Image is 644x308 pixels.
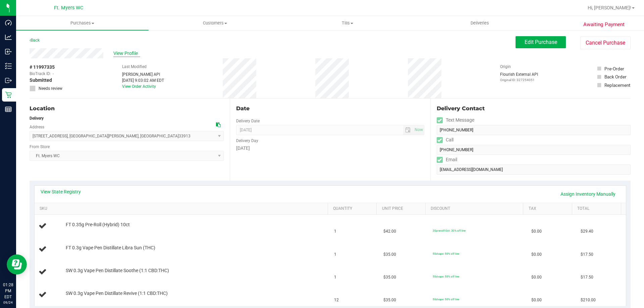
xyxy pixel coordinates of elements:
span: 50dvape: 50% off line [433,252,459,255]
span: $210.00 [581,297,596,303]
span: 1 [334,228,336,235]
span: Deliveries [462,20,498,26]
span: 1 [334,274,336,281]
div: Location [30,105,224,113]
a: Unit Price [382,206,423,211]
a: Tax [529,206,570,211]
label: Address [30,124,44,130]
a: Tills [281,16,414,30]
a: View State Registry [41,188,81,195]
input: Format: (999) 999-9999 [437,125,631,135]
inline-svg: Inbound [5,48,12,55]
span: $35.00 [383,297,396,303]
a: Customers [149,16,281,30]
a: Back [30,38,40,43]
span: Submitted [30,77,52,84]
span: Ft. Myers WC [54,5,83,11]
a: Deliveries [414,16,546,30]
inline-svg: Inventory [5,63,12,69]
span: FT 0.35g Pre-Roll (Hybrid) 10ct [66,222,130,228]
span: $0.00 [531,251,542,258]
p: Original ID: 327254051 [500,77,538,82]
span: Hi, [PERSON_NAME]! [588,5,631,10]
label: Delivery Date [236,118,260,124]
span: Awaiting Payment [583,21,625,28]
a: Discount [431,206,521,211]
input: Format: (999) 999-9999 [437,145,631,155]
div: Copy address to clipboard [216,121,221,128]
span: $0.00 [531,228,542,235]
span: $17.50 [581,251,593,258]
a: Total [577,206,618,211]
div: Pre-Order [604,65,624,72]
div: Flourish External API [500,71,538,82]
strong: Delivery [30,116,44,121]
span: $35.00 [383,274,396,281]
label: Email [437,155,457,165]
span: # 11997335 [30,64,55,71]
button: Edit Purchase [516,36,566,48]
span: SW 0.3g Vape Pen Distillate Revive (1:1 CBD:THC) [66,290,168,297]
div: [DATE] [236,145,424,152]
label: From Store [30,144,50,150]
button: Cancel Purchase [580,37,631,49]
a: Purchases [16,16,149,30]
iframe: Resource center [7,254,27,274]
a: SKU [40,206,325,211]
div: Delivery Contact [437,105,631,113]
span: Customers [149,20,281,26]
span: 30preroll10ct: 30% off line [433,229,466,232]
span: $35.00 [383,251,396,258]
inline-svg: Reports [5,106,12,113]
a: Assign Inventory Manually [556,188,620,200]
inline-svg: Analytics [5,34,12,41]
div: Replacement [604,82,630,88]
span: 50dvape: 50% off line [433,298,459,301]
div: [DATE] 9:03:02 AM EDT [122,77,164,83]
span: 12 [334,297,339,303]
span: BioTrack ID: [30,71,51,77]
p: 09/24 [3,300,13,305]
span: 50dvape: 50% off line [433,275,459,278]
span: Purchases [16,20,149,26]
label: Origin [500,64,511,70]
span: $0.00 [531,297,542,303]
span: 1 [334,251,336,258]
span: Tills [281,20,413,26]
span: FT 0.3g Vape Pen Distillate Libra Sun (THC) [66,245,155,251]
div: Date [236,105,424,113]
label: Text Message [437,115,474,125]
span: SW 0.3g Vape Pen Distillate Soothe (1:1 CBD:THC) [66,267,169,274]
span: $0.00 [531,274,542,281]
label: Last Modified [122,64,147,70]
span: $42.00 [383,228,396,235]
label: Call [437,135,453,145]
span: $17.50 [581,274,593,281]
inline-svg: Outbound [5,77,12,84]
label: Delivery Day [236,138,258,144]
div: Back Order [604,73,627,80]
p: 01:28 PM EDT [3,282,13,300]
span: Needs review [39,85,62,91]
inline-svg: Dashboard [5,19,12,26]
div: [PERSON_NAME] API [122,71,164,77]
span: - [53,71,54,77]
inline-svg: Retail [5,91,12,98]
span: View Profile [113,50,140,57]
a: View Order Activity [122,84,156,89]
a: Quantity [333,206,374,211]
span: $29.40 [581,228,593,235]
span: Edit Purchase [525,39,557,45]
